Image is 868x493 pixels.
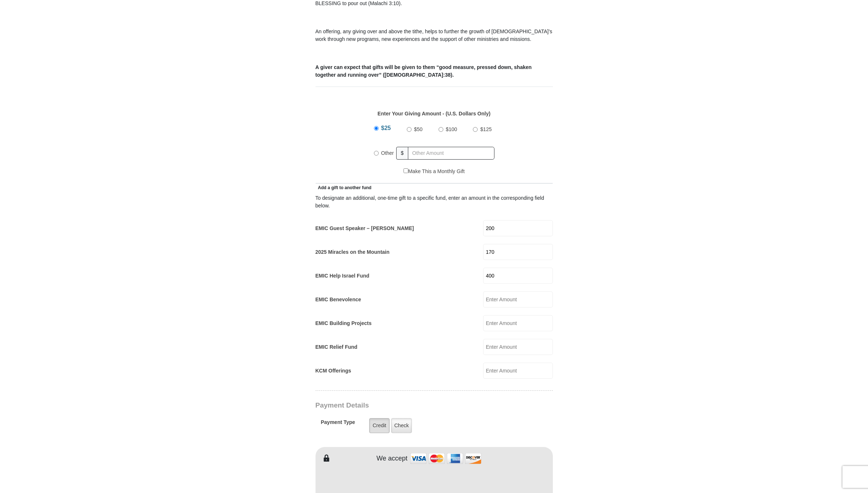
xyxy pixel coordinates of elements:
[408,147,494,160] input: Other Amount
[391,418,412,433] label: Check
[376,455,408,463] h4: We accept
[316,64,532,78] b: A giver can expect that gifts will be given to them “good measure, pressed down, shaken together ...
[316,225,414,232] label: EMIC Guest Speaker – [PERSON_NAME]
[316,296,361,303] label: EMIC Benevolence
[483,315,553,331] input: Enter Amount
[446,126,457,132] span: $100
[483,244,553,260] input: Enter Amount
[483,268,553,284] input: Enter Amount
[316,343,357,351] label: EMIC Relief Fund
[483,363,553,379] input: Enter Amount
[409,451,482,466] img: credit cards accepted
[381,125,391,131] span: $25
[316,272,370,280] label: EMIC Help Israel Fund
[378,111,490,116] strong: Enter Your Giving Amount - (U.S. Dollars Only)
[321,419,355,429] h5: Payment Type
[316,320,372,327] label: EMIC Building Projects
[316,185,372,190] span: Add a gift to another fund
[483,339,553,355] input: Enter Amount
[369,418,389,433] label: Credit
[404,168,408,173] input: Make This a Monthly Gift
[316,367,351,375] label: KCM Offerings
[316,28,553,43] p: An offering, any giving over and above the tithe, helps to further the growth of [DEMOGRAPHIC_DAT...
[316,248,390,256] label: 2025 Miracles on the Mountain
[316,401,502,410] h3: Payment Details
[480,126,492,132] span: $125
[316,194,553,210] div: To designate an additional, one-time gift to a specific fund, enter an amount in the correspondin...
[483,291,553,307] input: Enter Amount
[396,147,409,160] span: $
[483,220,553,236] input: Enter Amount
[414,126,422,132] span: $50
[404,168,465,175] label: Make This a Monthly Gift
[381,150,394,156] span: Other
